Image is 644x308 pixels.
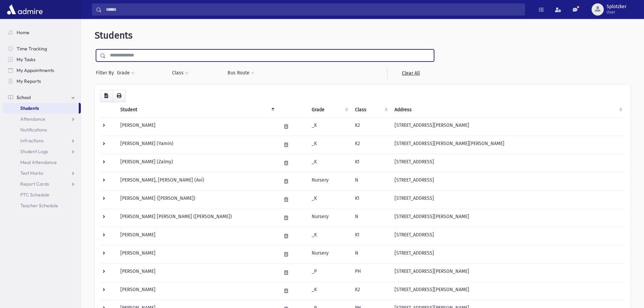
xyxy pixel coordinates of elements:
[390,245,625,263] td: [STREET_ADDRESS]
[3,200,81,211] a: Teacher Schedule
[20,203,58,209] span: Teacher Schedule
[308,263,351,282] td: _P
[3,124,81,135] a: Notifications
[3,157,81,168] a: Meal Attendance
[308,282,351,300] td: _K
[20,148,48,155] span: Student Logs
[308,245,351,263] td: Nursery
[17,46,47,52] span: Time Tracking
[351,263,390,282] td: PH
[3,168,81,179] a: Test Marks
[112,90,126,102] button: Print
[351,209,390,227] td: N
[3,146,81,157] a: Student Logs
[17,67,54,73] span: My Appointments
[96,69,117,76] span: Filter By
[3,103,79,114] a: Students
[351,245,390,263] td: N
[390,154,625,172] td: [STREET_ADDRESS]
[308,209,351,227] td: Nursery
[390,102,625,118] th: Address: activate to sort column ascending
[351,190,390,209] td: K1
[3,27,81,38] a: Home
[116,245,277,263] td: [PERSON_NAME]
[20,105,39,111] span: Students
[3,114,81,124] a: Attendance
[308,102,351,118] th: Grade: activate to sort column ascending
[606,4,626,9] span: Splotzker
[3,179,81,189] a: Report Cards
[3,65,81,76] a: My Appointments
[20,192,49,198] span: PTC Schedule
[390,282,625,300] td: [STREET_ADDRESS][PERSON_NAME]
[116,263,277,282] td: [PERSON_NAME]
[116,172,277,190] td: [PERSON_NAME], [PERSON_NAME] (Avi)
[20,127,47,133] span: Notifications
[5,3,44,16] img: AdmirePro
[351,102,390,118] th: Class: activate to sort column ascending
[116,136,277,154] td: [PERSON_NAME] (Yamin)
[606,9,626,15] span: User
[308,136,351,154] td: _K
[351,227,390,245] td: K1
[308,117,351,136] td: _K
[227,67,255,79] button: Bus Route
[351,154,390,172] td: K1
[172,67,189,79] button: Class
[390,190,625,209] td: [STREET_ADDRESS]
[387,67,434,79] a: Clear All
[17,29,29,35] span: Home
[308,190,351,209] td: _K
[390,136,625,154] td: [STREET_ADDRESS][PERSON_NAME][PERSON_NAME]
[308,154,351,172] td: _K
[20,159,57,165] span: Meal Attendance
[20,170,43,176] span: Test Marks
[117,67,135,79] button: Grade
[308,227,351,245] td: _K
[116,227,277,245] td: [PERSON_NAME]
[390,117,625,136] td: [STREET_ADDRESS][PERSON_NAME]
[351,172,390,190] td: N
[17,94,31,100] span: School
[308,172,351,190] td: Nursery
[351,117,390,136] td: K2
[95,30,133,41] span: Students
[17,78,41,84] span: My Reports
[3,135,81,146] a: Infractions
[17,56,35,63] span: My Tasks
[390,263,625,282] td: [STREET_ADDRESS][PERSON_NAME]
[390,227,625,245] td: [STREET_ADDRESS]
[116,117,277,136] td: [PERSON_NAME]
[3,54,81,65] a: My Tasks
[390,172,625,190] td: [STREET_ADDRESS]
[116,154,277,172] td: [PERSON_NAME] (Zalmy)
[20,116,45,122] span: Attendance
[100,90,113,102] button: CSV
[3,92,81,103] a: School
[20,138,44,144] span: Infractions
[116,190,277,209] td: [PERSON_NAME] ([PERSON_NAME])
[102,3,525,16] input: Search
[3,189,81,200] a: PTC Schedule
[390,209,625,227] td: [STREET_ADDRESS][PERSON_NAME]
[20,181,49,187] span: Report Cards
[116,282,277,300] td: [PERSON_NAME]
[351,282,390,300] td: K2
[116,209,277,227] td: [PERSON_NAME] [PERSON_NAME] ([PERSON_NAME])
[3,43,81,54] a: Time Tracking
[116,102,277,118] th: Student: activate to sort column descending
[3,76,81,87] a: My Reports
[351,136,390,154] td: K2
